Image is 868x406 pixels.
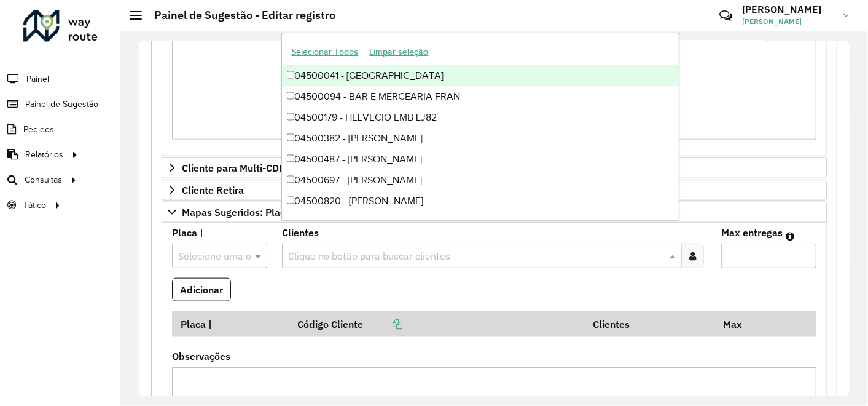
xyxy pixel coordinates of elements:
button: Limpar seleção [364,42,434,62]
font: Observações [172,350,230,362]
font: 04500382 - [PERSON_NAME] [294,133,423,143]
span: Relatórios [25,148,63,161]
font: Clientes [593,318,630,330]
ng-dropdown-panel: Lista de opções [281,33,679,220]
font: 04500487 - [PERSON_NAME] [294,154,422,164]
font: Clientes [282,226,319,239]
em: Máximo de clientes que serão colocados na mesma rota com os clientes informados [786,231,794,241]
span: [PERSON_NAME] [742,16,834,27]
font: 04500094 - BAR E MERCEARIA FRAN [294,91,460,101]
button: Selecionar Todos [286,42,364,62]
font: Max entregas [721,226,783,239]
span: Painel [26,73,49,86]
font: 04500041 - [GEOGRAPHIC_DATA] [294,70,444,81]
font: 04500820 - [PERSON_NAME] [294,196,423,206]
font: 04500697 - [PERSON_NAME] [294,175,422,185]
a: Copiar [363,318,402,330]
a: Cliente para Multi-CDD/Internalização [162,157,827,178]
h2: Painel de Sugestão - Editar registro [142,9,335,22]
span: Pedidos [23,123,54,136]
span: Painel de Sugestão [25,98,98,111]
font: Código Cliente [297,318,363,330]
a: Mapas Sugeridos: Placa-Cliente [162,202,827,223]
a: Contato Rápido [713,2,739,29]
button: Adicionar [172,278,231,301]
span: Consultas [25,173,62,186]
font: Placa | [172,226,203,239]
font: 04500179 - HELVECIO EMB LJ82 [294,112,437,122]
span: Mapas Sugeridos: Placa-Cliente [182,207,326,217]
span: Cliente para Multi-CDD/Internalização [182,163,355,173]
font: Max [724,318,743,330]
span: Tático [23,199,46,212]
font: Placa | [181,318,212,330]
a: Cliente Retira [162,180,827,201]
span: Cliente Retira [182,185,244,195]
h3: [PERSON_NAME] [742,4,834,15]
